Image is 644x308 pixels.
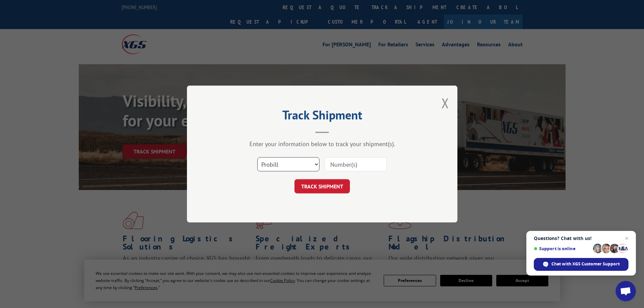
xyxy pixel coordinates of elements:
[294,179,350,193] button: TRACK SHIPMENT
[221,110,424,123] h2: Track Shipment
[325,157,387,171] input: Number(s)
[442,94,449,112] button: Close modal
[534,258,628,271] div: Chat with XGS Customer Support
[534,236,628,241] span: Questions? Chat with us!
[551,261,620,267] span: Chat with XGS Customer Support
[623,234,631,242] span: Close chat
[534,246,591,251] span: Support is online
[616,281,636,301] div: Open chat
[221,140,424,148] div: Enter your information below to track your shipment(s).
